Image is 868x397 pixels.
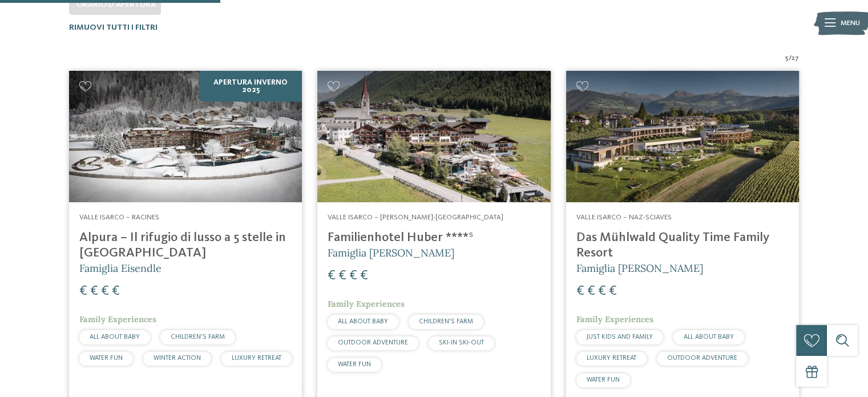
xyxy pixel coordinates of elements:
span: Family Experiences [328,299,405,309]
span: ALL ABOUT BABY [90,334,140,340]
span: OUTDOOR ADVENTURE [338,339,408,346]
span: Valle Isarco – Naz-Sciaves [576,214,672,221]
span: 5 [785,53,789,63]
span: Famiglia [PERSON_NAME] [576,262,703,275]
span: CHILDREN’S FARM [419,318,473,325]
span: € [90,284,98,298]
span: Famiglia [PERSON_NAME] [328,246,454,259]
span: Orario d'apertura [76,1,156,9]
span: SKI-IN SKI-OUT [439,339,484,346]
span: € [360,269,368,283]
span: JUST KIDS AND FAMILY [587,334,653,340]
img: Cercate un hotel per famiglie? Qui troverete solo i migliori! [69,71,302,202]
span: € [598,284,606,298]
img: Cercate un hotel per famiglie? Qui troverete solo i migliori! [566,71,799,202]
span: OUTDOOR ADVENTURE [667,355,737,362]
span: WINTER ACTION [154,355,201,362]
span: ALL ABOUT BABY [684,334,734,340]
h4: Familienhotel Huber ****ˢ [328,230,540,246]
span: WATER FUN [90,355,123,362]
span: 27 [792,53,799,63]
span: LUXURY RETREAT [232,355,281,362]
span: CHILDREN’S FARM [171,334,225,340]
span: LUXURY RETREAT [587,355,636,362]
span: Valle Isarco – Racines [79,214,159,221]
span: € [609,284,617,298]
span: ALL ABOUT BABY [338,318,388,325]
h4: Das Mühlwald Quality Time Family Resort [576,230,789,261]
span: Famiglia Eisendle [79,262,162,275]
span: € [79,284,87,298]
span: € [349,269,357,283]
img: Cercate un hotel per famiglie? Qui troverete solo i migliori! [317,71,550,202]
span: € [338,269,346,283]
span: € [328,269,336,283]
span: Valle Isarco – [PERSON_NAME]-[GEOGRAPHIC_DATA] [328,214,503,221]
span: / [789,53,792,63]
span: € [576,284,584,298]
span: Family Experiences [79,314,156,324]
span: Family Experiences [576,314,653,324]
span: Rimuovi tutti i filtri [69,23,158,31]
h4: Alpura – Il rifugio di lusso a 5 stelle in [GEOGRAPHIC_DATA] [79,230,292,261]
span: WATER FUN [587,376,620,383]
span: € [101,284,109,298]
span: € [112,284,120,298]
span: WATER FUN [338,361,371,368]
span: € [587,284,595,298]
